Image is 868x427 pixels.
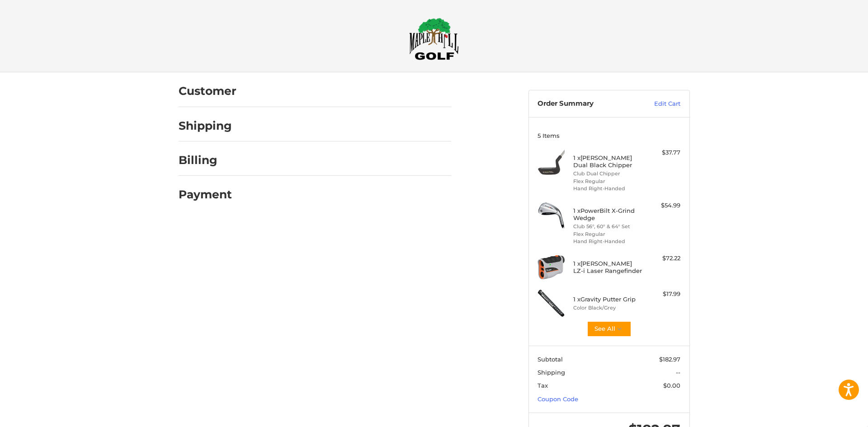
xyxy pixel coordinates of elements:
[538,99,635,108] h3: Order Summary
[409,18,459,60] img: Maple Hill Golf
[645,201,680,210] div: $54.99
[573,304,642,312] li: Color Black/Grey
[635,99,680,108] a: Edit Cart
[645,290,680,299] div: $17.99
[573,178,642,185] li: Flex Regular
[179,153,231,167] h2: Billing
[645,254,680,263] div: $72.22
[538,382,548,389] span: Tax
[573,223,642,230] li: Club 56°, 60° & 64° Set
[663,382,680,389] span: $0.00
[573,170,642,178] li: Club Dual Chipper
[587,321,632,337] button: See All
[676,369,680,376] span: --
[538,395,578,403] a: Coupon Code
[538,132,680,139] h3: 5 Items
[179,188,232,202] h2: Payment
[179,84,236,98] h2: Customer
[573,185,642,192] li: Hand Right-Handed
[573,260,642,275] h4: 1 x [PERSON_NAME] LZ-i Laser Rangefinder
[573,154,642,169] h4: 1 x [PERSON_NAME] Dual Black Chipper
[179,119,232,133] h2: Shipping
[573,230,642,238] li: Flex Regular
[573,296,642,303] h4: 1 x Gravity Putter Grip
[538,369,565,376] span: Shipping
[645,148,680,157] div: $37.77
[538,356,563,363] span: Subtotal
[9,388,108,418] iframe: Gorgias live chat messenger
[573,207,642,222] h4: 1 x PowerBilt X-Grind Wedge
[659,356,680,363] span: $182.97
[573,238,642,245] li: Hand Right-Handed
